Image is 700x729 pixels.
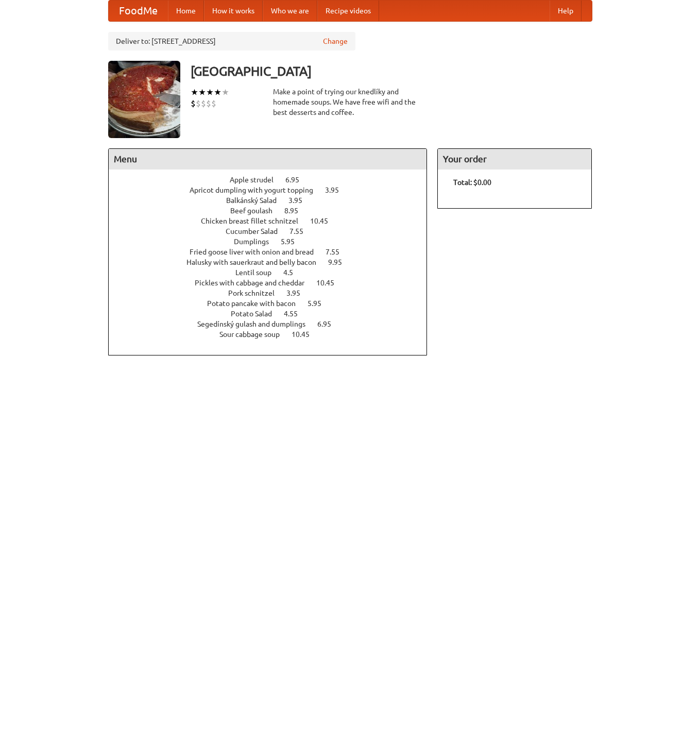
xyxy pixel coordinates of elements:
[195,279,315,287] span: Pickles with cabbage and cheddar
[219,330,290,338] span: Sour cabbage soup
[231,310,282,318] span: Potato Salad
[190,186,323,194] span: Apricot dumpling with yogurt topping
[231,310,317,318] a: Potato Salad 4.55
[230,207,283,215] span: Beef goulash
[109,1,168,21] a: FoodMe
[186,258,327,266] span: Halusky with sauerkraut and belly bacon
[453,178,491,187] b: Total: $0.00
[211,98,216,109] li: $
[198,87,206,98] li: ★
[228,289,285,297] span: Pork schnitzel
[214,87,221,98] li: ★
[109,149,427,169] h4: Menu
[191,87,198,98] li: ★
[273,87,428,117] div: Make a point of trying our knedlíky and homemade soups. We have free wifi and the best desserts a...
[186,258,361,266] a: Halusky with sauerkraut and belly bacon 9.95
[219,330,329,338] a: Sour cabbage soup 10.45
[197,320,350,328] a: Segedínský gulash and dumplings 6.95
[201,217,309,225] span: Chicken breast fillet schnitzel
[108,61,180,138] img: angular.jpg
[221,87,229,98] li: ★
[284,207,309,215] span: 8.95
[325,186,349,194] span: 3.95
[206,87,214,98] li: ★
[310,217,338,225] span: 10.45
[226,227,322,235] a: Cucumber Salad 7.55
[230,207,317,215] a: Beef goulash 8.95
[206,98,211,109] li: $
[323,36,348,46] a: Change
[228,289,319,297] a: Pork schnitzel 3.95
[550,1,582,21] a: Help
[438,149,591,169] h4: Your order
[226,196,287,205] span: Balkánský Salad
[234,238,314,246] a: Dumplings 5.95
[230,176,318,184] a: Apple strudel 6.95
[289,227,314,235] span: 7.55
[285,176,310,184] span: 6.95
[292,330,320,338] span: 10.45
[226,196,321,205] a: Balkánský Salad 3.95
[235,268,282,277] span: Lentil soup
[207,299,340,308] a: Potato pancake with bacon 5.95
[234,238,279,246] span: Dumplings
[190,248,358,256] a: Fried goose liver with onion and bread 7.55
[201,217,347,225] a: Chicken breast fillet schnitzel 10.45
[226,227,288,235] span: Cucumber Salad
[317,1,379,21] a: Recipe videos
[288,196,313,205] span: 3.95
[283,268,303,277] span: 4.5
[230,176,284,184] span: Apple strudel
[284,310,308,318] span: 4.55
[196,98,201,109] li: $
[308,299,332,308] span: 5.95
[168,1,204,21] a: Home
[201,98,206,109] li: $
[108,32,355,50] div: Deliver to: [STREET_ADDRESS]
[204,1,263,21] a: How it works
[263,1,317,21] a: Who we are
[207,299,306,308] span: Potato pancake with bacon
[326,248,350,256] span: 7.55
[328,258,352,266] span: 9.95
[195,279,353,287] a: Pickles with cabbage and cheddar 10.45
[316,279,345,287] span: 10.45
[190,248,324,256] span: Fried goose liver with onion and bread
[191,61,592,81] h3: [GEOGRAPHIC_DATA]
[197,320,316,328] span: Segedínský gulash and dumplings
[235,268,312,277] a: Lentil soup 4.5
[286,289,311,297] span: 3.95
[281,238,305,246] span: 5.95
[190,186,358,194] a: Apricot dumpling with yogurt topping 3.95
[191,98,196,109] li: $
[317,320,342,328] span: 6.95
